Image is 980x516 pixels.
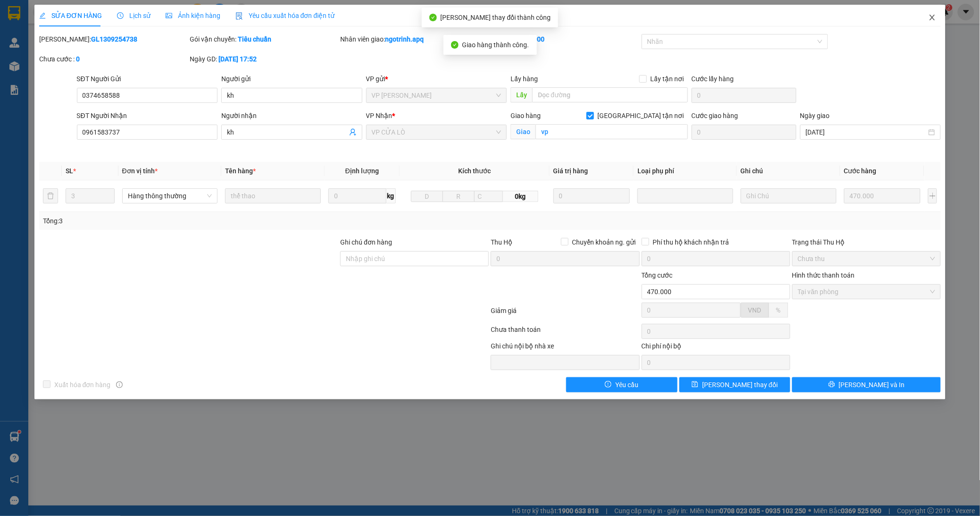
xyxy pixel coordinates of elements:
div: VP gửi [366,74,507,84]
label: Cước giao hàng [692,112,738,119]
input: R [443,191,475,202]
span: Tại văn phòng [798,285,935,299]
div: Gói vận chuyển: [190,34,338,44]
label: Hình thức thanh toán [792,271,855,279]
span: Giao [511,124,536,139]
span: clock-circle [117,12,124,19]
span: Chưa thu [798,252,935,266]
span: VP GIA LÂM [372,88,502,102]
button: Close [919,5,946,31]
label: Ghi chú đơn hàng [340,238,392,246]
div: Chưa cước : [39,54,188,64]
button: exclamation-circleYêu cầu [566,377,677,392]
div: Trạng thái Thu Hộ [792,237,941,247]
span: VP Nhận [366,112,393,119]
input: Ngày giao [806,127,927,137]
span: Đơn vị tính [122,167,158,175]
span: VP CỬA LÒ [372,125,502,139]
span: edit [39,12,46,19]
span: user-add [349,128,357,136]
input: Giao tận nơi [536,124,687,139]
span: exclamation-circle [605,381,611,389]
span: save [692,381,698,389]
input: 0 [844,188,921,203]
span: Giao hàng [511,112,541,119]
b: ngotrinh.apq [385,35,424,43]
span: Thu Hộ [491,238,512,246]
input: D [411,191,443,202]
label: Ngày giao [800,112,830,119]
span: Kích thước [458,167,491,175]
span: printer [829,381,835,389]
span: Giao hàng thành công. [462,41,529,49]
div: Giảm giá [490,305,640,322]
span: % [776,306,781,314]
input: VD: Bàn, Ghế [225,188,321,203]
b: [DATE] 17:52 [218,55,257,63]
span: SỬA ĐƠN HÀNG [39,12,102,19]
button: delete [43,188,58,203]
div: Chưa thanh toán [490,324,640,341]
div: Tổng: 3 [43,216,378,226]
div: SĐT Người Nhận [77,110,218,121]
span: VND [748,306,762,314]
div: Nhân viên giao: [340,34,489,44]
div: Cước rồi : [491,34,639,44]
span: Hàng thông thường [128,189,212,203]
span: check-circle [451,41,459,49]
span: Tên hàng [225,167,256,175]
b: 0 [76,55,80,63]
div: Chi phí nội bộ [642,341,790,355]
b: GL1309254738 [91,35,137,43]
span: 0kg [503,191,538,202]
span: info-circle [116,381,123,388]
span: Giá trị hàng [553,167,588,175]
input: Cước giao hàng [692,125,796,140]
div: Người nhận [221,110,362,121]
input: 0 [553,188,630,203]
span: Lấy [511,87,532,102]
span: Yêu cầu [615,380,638,390]
b: Tiêu chuẩn [238,35,271,43]
button: save[PERSON_NAME] thay đổi [679,377,790,392]
input: Dọc đường [532,87,687,102]
span: Cước hàng [844,167,877,175]
span: Lấy hàng [511,75,538,83]
span: close [929,14,936,21]
input: C [474,191,503,202]
span: Chuyển khoản ng. gửi [569,237,640,247]
span: kg [386,188,396,203]
span: Xuất hóa đơn hàng [50,380,115,390]
span: Tổng cước [642,271,673,279]
span: Yêu cầu xuất hóa đơn điện tử [235,12,335,19]
span: [PERSON_NAME] thay đổi [702,380,778,390]
button: plus [928,188,937,203]
span: Phí thu hộ khách nhận trả [649,237,733,247]
label: Cước lấy hàng [692,75,734,83]
img: icon [235,12,243,20]
span: Ảnh kiện hàng [166,12,220,19]
span: [PERSON_NAME] và In [839,380,905,390]
div: Người gửi [221,74,362,84]
th: Ghi chú [737,162,840,180]
span: Lấy tận nơi [647,74,688,84]
div: Ngày GD: [190,54,338,64]
div: SĐT Người Gửi [77,74,218,84]
th: Loại phụ phí [634,162,737,180]
div: [PERSON_NAME]: [39,34,188,44]
input: Ghi Chú [741,188,837,203]
span: [GEOGRAPHIC_DATA] tận nơi [594,110,688,121]
span: Định lượng [345,167,379,175]
span: [PERSON_NAME] thay đổi thành công [441,14,551,21]
span: SL [66,167,73,175]
input: Cước lấy hàng [692,88,796,103]
button: printer[PERSON_NAME] và In [792,377,941,392]
span: picture [166,12,172,19]
span: check-circle [429,14,437,21]
div: Ghi chú nội bộ nhà xe [491,341,639,355]
input: Ghi chú đơn hàng [340,251,489,266]
span: Lịch sử [117,12,151,19]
